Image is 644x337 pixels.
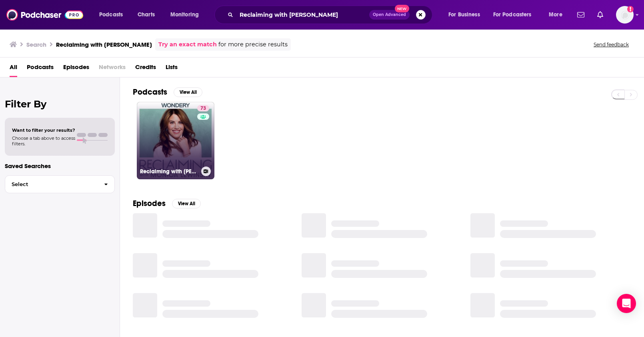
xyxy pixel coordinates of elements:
[27,61,54,77] a: Podcasts
[574,8,588,22] a: Show notifications dropdown
[6,7,83,22] img: Podchaser - Follow, Share and Rate Podcasts
[5,175,115,193] button: Select
[197,105,209,111] a: 73
[99,9,123,20] span: Podcasts
[543,8,572,21] button: open menu
[616,6,634,24] img: User Profile
[133,198,166,208] h2: Episodes
[222,6,440,24] div: Search podcasts, credits, & more...
[26,41,46,48] h3: Search
[140,168,198,175] h3: Reclaiming with [PERSON_NAME]
[133,87,202,97] a: PodcastsView All
[395,5,409,12] span: New
[443,8,490,21] button: open menu
[5,162,115,170] p: Saved Searches
[236,8,369,21] input: Search podcasts, credits, & more...
[617,294,636,313] div: Open Intercom Messenger
[373,13,406,17] span: Open Advanced
[132,8,160,21] a: Charts
[166,61,178,77] a: Lists
[627,6,634,12] svg: Add a profile image
[12,135,75,147] span: Choose a tab above to access filters.
[63,61,89,77] a: Episodes
[5,98,115,110] h2: Filter By
[137,102,214,179] a: 73Reclaiming with [PERSON_NAME]
[133,87,167,97] h2: Podcasts
[138,9,155,20] span: Charts
[616,6,634,24] span: Logged in as kochristina
[12,127,75,133] span: Want to filter your results?
[99,61,126,77] span: Networks
[165,8,209,21] button: open menu
[549,9,562,20] span: More
[135,61,156,77] a: Credits
[5,182,98,187] span: Select
[493,9,532,20] span: For Podcasters
[616,6,634,24] button: Show profile menu
[591,41,631,48] button: Send feedback
[133,198,201,208] a: EpisodesView All
[488,8,543,21] button: open menu
[200,105,206,113] span: 73
[158,40,217,49] a: Try an exact match
[448,9,480,20] span: For Business
[218,40,288,49] span: for more precise results
[369,10,410,20] button: Open AdvancedNew
[170,9,199,20] span: Monitoring
[594,8,606,22] a: Show notifications dropdown
[10,61,17,77] a: All
[94,8,133,21] button: open menu
[174,87,202,97] button: View All
[172,199,201,208] button: View All
[56,41,152,48] h3: Reclaiming with [PERSON_NAME]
